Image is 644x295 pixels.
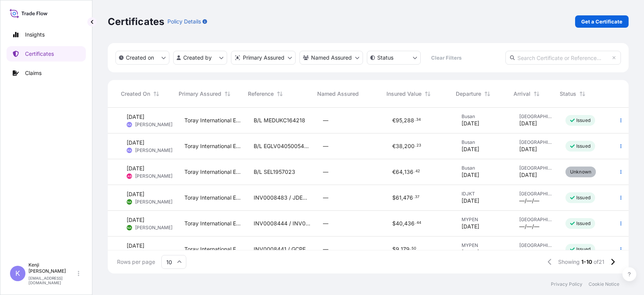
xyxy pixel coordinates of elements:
p: Kenji [PERSON_NAME] [28,262,76,274]
span: [PERSON_NAME] [135,122,172,128]
span: NA [127,224,132,232]
span: Reference [248,90,274,98]
span: . [415,144,416,147]
span: € [392,143,396,149]
span: € [392,118,396,123]
span: INV0008441 / GCPEN250663HAM [254,245,311,253]
span: [DATE] [462,171,479,179]
span: 23 [417,144,421,147]
span: . [415,118,416,121]
span: Departure [456,90,481,98]
span: 179 [401,247,410,252]
p: Primary Assured [243,54,284,62]
span: [DATE] [127,242,144,250]
span: [DATE] [519,171,537,179]
button: Sort [532,89,541,98]
p: Created by [183,54,212,62]
a: Privacy Policy [551,281,582,287]
a: Cookie Notice [589,281,619,287]
p: Unknown [570,169,591,175]
span: € [392,169,396,175]
button: Sort [275,89,284,98]
span: [DATE] [127,139,144,147]
p: Certificates [108,15,164,28]
span: — [323,168,328,176]
button: Sort [578,89,587,98]
span: [DATE] [462,120,479,127]
span: Rows per page [117,258,155,266]
span: [DATE] [519,120,537,127]
a: Get a Certificate [575,15,629,28]
button: certificateStatus Filter options [367,51,421,65]
span: Status [560,90,576,98]
span: [DATE] [127,165,144,172]
p: Issued [576,195,590,201]
a: Insights [7,27,86,42]
span: Toray International Europe GmbH [184,220,241,227]
span: 200 [404,143,415,149]
span: Toray International Europe GmbH [184,168,241,176]
p: Get a Certificate [581,18,622,25]
span: 38 [396,143,403,149]
p: Clear Filters [431,54,462,62]
span: 37 [415,196,420,198]
span: Toray International Europe GmbH [184,245,241,253]
a: Claims [7,65,86,81]
span: [GEOGRAPHIC_DATA] [519,113,553,120]
span: Busan [462,113,507,120]
span: — [323,142,328,150]
span: [GEOGRAPHIC_DATA] [519,191,553,197]
span: KA [127,121,132,128]
button: Clear Filters [425,52,468,64]
span: — [323,194,328,202]
span: [PERSON_NAME] [135,199,172,205]
span: MYPEN [462,217,507,223]
a: Certificates [7,46,86,62]
p: Certificates [25,50,54,58]
p: Issued [576,220,590,227]
span: — [323,245,328,253]
span: 34 [416,118,421,121]
span: 95 [396,118,402,123]
span: [PERSON_NAME] [135,173,172,179]
p: Created on [126,54,154,62]
span: [DATE] [462,223,479,230]
span: , [399,247,401,252]
span: , [402,118,404,123]
span: [PERSON_NAME] [135,225,172,231]
span: 136 [404,169,413,175]
span: B/L EGLV040500541019 [254,142,311,150]
span: [PERSON_NAME] [135,147,172,153]
span: 42 [415,170,420,173]
span: INV0008444 / INV0008443 / GCPEN250665ANR [254,220,311,227]
span: $ [392,221,396,226]
p: Named Assured [311,54,352,62]
p: Claims [25,69,42,77]
span: 40 [396,221,403,226]
p: Issued [576,246,590,252]
span: Busan [462,139,507,145]
span: 288 [404,118,414,123]
span: 61 [396,195,401,200]
span: — [323,117,328,124]
span: Toray International Europe GmbH [184,194,241,202]
p: Policy Details [167,18,201,25]
span: Named Assured [317,90,359,98]
p: Issued [576,143,590,149]
button: distributor Filter options [231,51,296,65]
p: [EMAIL_ADDRESS][DOMAIN_NAME] [28,276,76,285]
span: [DATE] [519,145,537,153]
span: INV0008483 / JDEHAM-GCL2514397 [254,194,311,202]
button: Sort [483,89,492,98]
span: —/—/— [519,197,539,205]
button: Sort [152,89,161,98]
span: Arrival [514,90,530,98]
span: [GEOGRAPHIC_DATA] [519,139,553,145]
span: [DATE] [462,145,479,153]
span: [GEOGRAPHIC_DATA] [519,217,553,223]
button: createdOn Filter options [115,51,169,65]
input: Search Certificate or Reference... [505,51,621,65]
span: Primary Assured [179,90,221,98]
span: K [15,270,20,277]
